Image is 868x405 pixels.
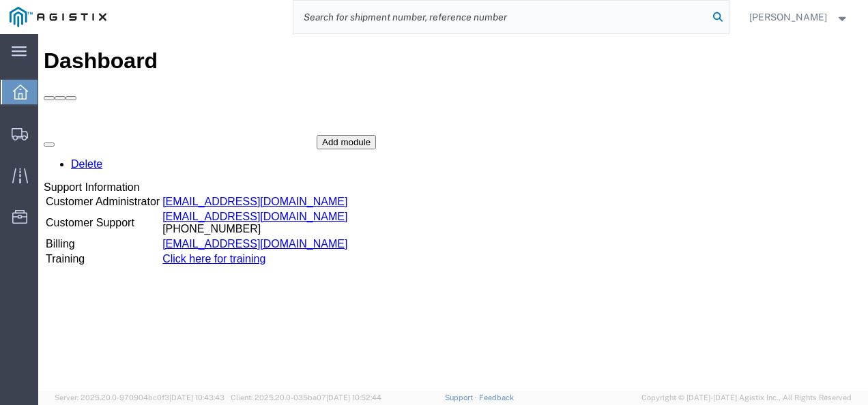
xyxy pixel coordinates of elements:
[278,101,338,115] button: Add module
[124,162,309,173] a: [EMAIL_ADDRESS][DOMAIN_NAME]
[124,176,310,202] td: [PHONE_NUMBER]
[124,219,227,230] a: Click here for training
[7,176,122,202] td: Customer Support
[7,218,122,232] td: Training
[169,393,225,402] span: [DATE] 10:43:43
[10,7,106,27] img: logo
[293,1,708,33] input: Search for shipment number, reference number
[445,393,479,402] a: Support
[479,393,514,402] a: Feedback
[641,392,852,404] span: Copyright © [DATE]-[DATE] Agistix Inc., All Rights Reserved
[231,393,381,402] span: Client: 2025.20.0-035ba07
[55,393,225,402] span: Server: 2025.20.0-970904bc0f3
[749,9,850,25] button: [PERSON_NAME]
[124,204,309,215] a: [EMAIL_ADDRESS][DOMAIN_NAME]
[749,10,827,25] span: Nathan Seeley
[124,177,309,188] a: [EMAIL_ADDRESS][DOMAIN_NAME]
[326,393,381,402] span: [DATE] 10:52:44
[7,203,122,217] td: Billing
[38,34,868,391] iframe: FS Legacy Container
